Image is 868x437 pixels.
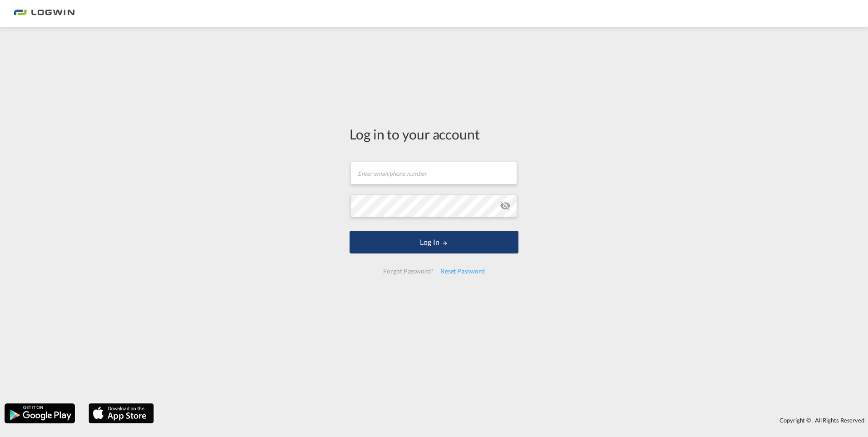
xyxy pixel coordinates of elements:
button: LOGIN [350,231,518,253]
md-icon: icon-eye-off [500,200,511,211]
div: Reset Password [437,263,488,279]
img: apple.png [88,402,155,424]
div: Log in to your account [350,124,518,144]
img: bc73a0e0d8c111efacd525e4c8ad7d32.png [14,4,75,24]
div: Copyright © . All Rights Reserved [158,412,868,428]
img: google.png [4,402,76,424]
div: Forgot Password? [380,263,437,279]
input: Enter email/phone number [350,162,517,184]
